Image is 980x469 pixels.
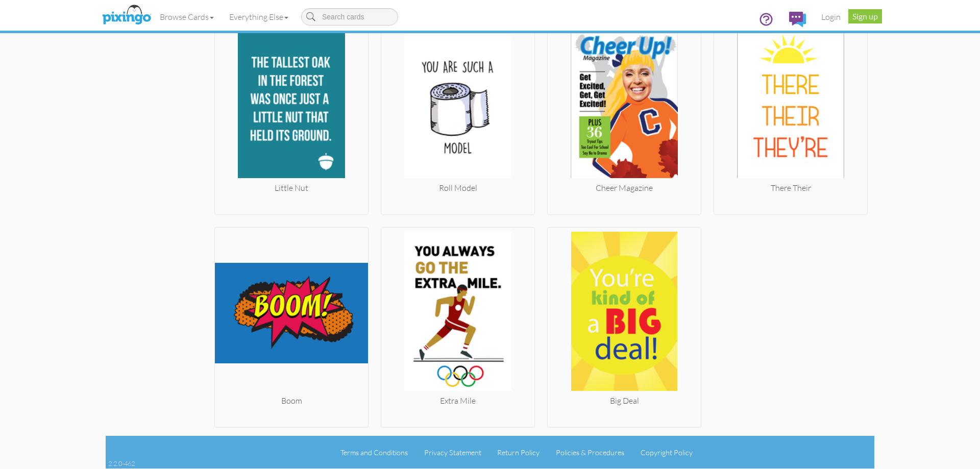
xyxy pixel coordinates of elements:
[381,19,534,182] img: 20200316-205640-bb2dc853b7a4-250.jpg
[381,395,534,407] div: Extra Mile
[548,395,701,407] div: Big Deal
[215,19,368,182] img: 20181005-050601-b58b67d5-250.jpg
[100,3,154,28] img: pixingo logo
[424,448,481,457] a: Privacy Statement
[381,232,534,395] img: 20240719-171224-198a4d5c65a4-250.jpg
[215,182,368,194] div: Little Nut
[497,448,540,457] a: Return Policy
[301,8,398,26] input: Search cards
[548,19,701,182] img: 20181005-053916-87c3e5a5-250.jpg
[848,9,882,23] a: Sign up
[814,4,848,30] a: Login
[548,182,701,194] div: Cheer Magazine
[548,232,701,395] img: 20181005-045514-74780fe8-250.png
[714,19,867,182] img: 20181004-003020-e752544c-250.jpg
[556,448,624,457] a: Policies & Procedures
[152,4,222,30] a: Browse Cards
[108,459,135,468] div: 2.2.0-462
[215,395,368,407] div: Boom
[789,12,806,27] img: comments.svg
[340,448,408,457] a: Terms and Conditions
[381,182,534,194] div: Roll Model
[215,232,368,395] img: 20181005-050436-985fc1fc-250.png
[222,4,296,30] a: Everything Else
[641,448,693,457] a: Copyright Policy
[714,182,867,194] div: There Their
